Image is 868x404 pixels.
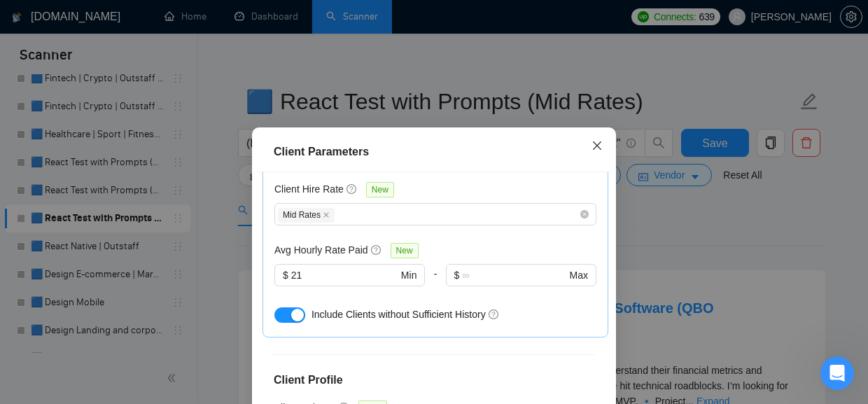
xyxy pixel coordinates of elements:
[401,267,417,283] span: Min
[274,242,368,258] h5: Avg Hourly Rate Paid
[454,267,460,283] span: $
[283,267,288,283] span: $
[462,267,566,283] input: ∞
[346,183,358,195] span: question-circle
[578,127,616,165] button: Close
[425,264,445,303] div: -
[820,356,854,390] iframe: Intercom live chat
[366,182,394,197] span: New
[311,309,486,320] span: Include Clients without Sufficient History
[274,372,594,389] h4: Client Profile
[489,309,500,320] span: question-circle
[570,267,588,283] span: Max
[274,181,344,197] h5: Client Hire Rate
[291,267,398,283] input: 0
[274,144,594,160] div: Client Parameters
[278,208,335,223] span: Mid Rates
[580,210,589,218] span: close-circle
[323,211,330,218] span: close
[591,140,603,151] span: close
[391,243,419,258] span: New
[371,244,382,256] span: question-circle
